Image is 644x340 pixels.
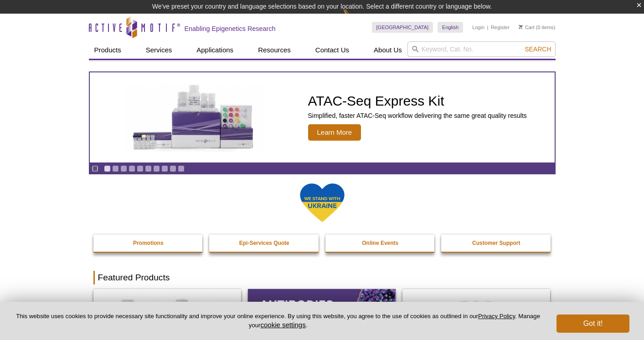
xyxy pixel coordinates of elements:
[93,234,204,252] a: Promotions
[129,165,135,172] a: Go to slide 4
[15,312,541,330] p: This website uses cookies to provide necessary site functionality and improve your online experie...
[112,165,119,172] a: Go to slide 2
[90,72,555,162] a: ATAC-Seq Express Kit ATAC-Seq Express Kit Simplified, faster ATAC-Seq workflow delivering the sam...
[145,165,152,172] a: Go to slide 6
[487,22,489,33] li: |
[137,165,144,172] a: Go to slide 5
[89,41,127,59] a: Products
[260,321,305,329] button: cookie settings
[120,165,127,172] a: Go to slide 3
[140,41,178,59] a: Services
[472,240,520,246] strong: Customer Support
[310,41,355,59] a: Contact Us
[161,165,168,172] a: Go to slide 8
[239,240,289,246] strong: Epi-Services Quote
[491,24,510,30] a: Register
[325,234,436,252] a: Online Events
[153,165,160,172] a: Go to slide 7
[438,22,463,33] a: English
[472,24,484,30] a: Login
[372,22,433,33] a: [GEOGRAPHIC_DATA]
[407,41,556,57] input: Keyword, Cat. No.
[519,22,556,33] li: (0 items)
[478,313,515,320] a: Privacy Policy
[308,112,527,120] p: Simplified, faster ATAC-Seq workflow delivering the same great quality results
[522,45,554,53] button: Search
[343,7,367,28] img: Change Here
[556,315,629,333] button: Got it!
[525,46,551,53] span: Search
[368,41,407,59] a: About Us
[133,240,164,246] strong: Promotions
[104,165,111,172] a: Go to slide 1
[252,41,296,59] a: Resources
[308,94,527,108] h2: ATAC-Seq Express Kit
[92,165,98,172] a: Toggle autoplay
[191,41,239,59] a: Applications
[178,165,185,172] a: Go to slide 10
[519,25,523,29] img: Your Cart
[185,25,276,33] h2: Enabling Epigenetics Research
[170,165,176,172] a: Go to slide 9
[209,234,319,252] a: Epi-Services Quote
[90,72,555,162] article: ATAC-Seq Express Kit
[519,24,535,30] a: Cart
[93,271,551,284] h2: Featured Products
[299,183,345,223] img: We Stand With Ukraine
[362,240,398,246] strong: Online Events
[308,124,361,141] span: Learn More
[441,234,551,252] a: Customer Support
[119,83,269,152] img: ATAC-Seq Express Kit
